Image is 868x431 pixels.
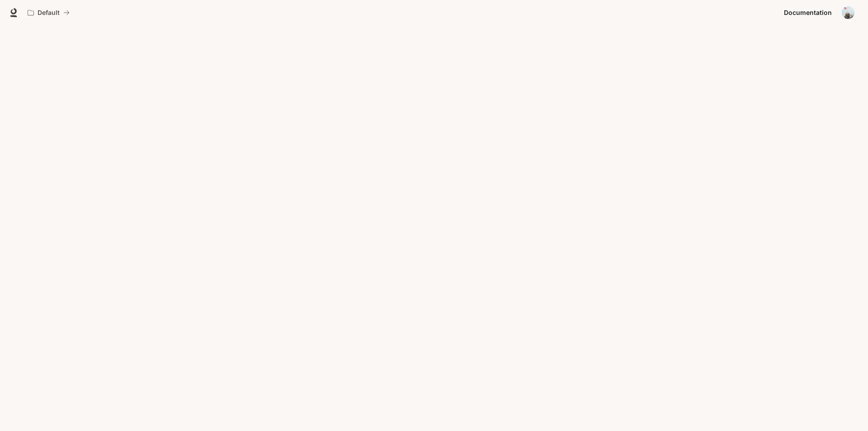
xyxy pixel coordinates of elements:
p: Default [38,9,60,17]
button: User avatar [839,4,857,22]
button: All workspaces [24,4,74,22]
span: Documentation [784,7,832,19]
a: Documentation [780,4,835,22]
img: User avatar [842,6,854,19]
